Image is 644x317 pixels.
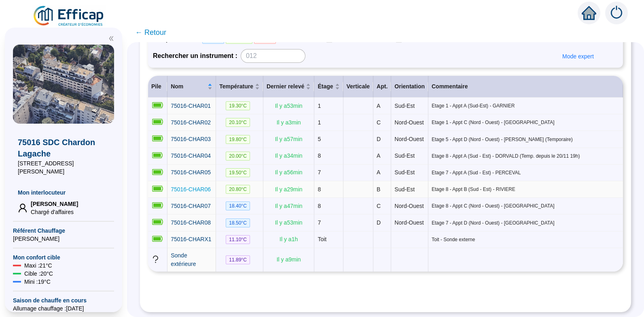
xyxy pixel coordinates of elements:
[171,152,211,160] a: 75016-CHAR04
[108,36,114,41] span: double-left
[277,256,301,263] span: Il y a 9 min
[318,103,321,109] span: 1
[171,102,211,110] a: 75016-CHAR01
[432,103,620,109] span: Etage 1 - Appt A (Sud-Est) - GARNIER
[171,186,211,193] span: 75016-CHAR06
[226,152,250,161] span: 20.00 °C
[171,218,211,227] a: 75016-CHAR08
[318,152,321,159] span: 8
[318,136,321,142] span: 5
[171,82,206,91] span: Nom
[394,119,424,126] span: Nord-Ouest
[377,186,380,193] span: B
[275,203,303,209] span: Il y a 47 min
[13,227,114,235] span: Référent Chauffage
[391,76,428,98] th: Orientation
[171,136,211,142] span: 75016-CHAR03
[31,200,78,208] span: [PERSON_NAME]
[275,103,303,109] span: Il y a 53 min
[171,235,211,244] a: 75016-CHARX1
[171,236,211,242] span: 75016-CHARX1
[171,219,211,226] span: 75016-CHAR08
[171,103,211,109] span: 75016-CHAR01
[13,304,114,313] span: Allumage chauffage : [DATE]
[428,76,623,98] th: Commentaire
[226,135,250,144] span: 19.80 °C
[432,136,620,143] span: Etage 5 - Appt D (Nord - Ouest) - [PERSON_NAME] (Temporaire)
[275,152,303,159] span: Il y a 34 min
[171,251,212,268] a: Sonde extérieure
[394,203,424,209] span: Nord-Ouest
[171,169,211,176] span: 75016-CHAR05
[318,82,333,91] span: Étage
[377,136,381,142] span: D
[562,52,594,61] span: Mode expert
[24,270,53,278] span: Cible : 20 °C
[394,169,415,176] span: Sud-Est
[171,168,211,177] a: 75016-CHAR05
[171,152,211,159] span: 75016-CHAR04
[275,169,303,176] span: Il y a 56 min
[151,255,160,263] span: question
[318,219,321,226] span: 7
[226,168,250,177] span: 19.50 °C
[18,137,109,159] span: 75016 SDC Chardon Lagache
[377,203,381,209] span: C
[31,208,78,216] span: Chargé d'affaires
[13,235,114,243] span: [PERSON_NAME]
[377,219,381,226] span: D
[394,103,415,109] span: Sud-Est
[151,83,161,90] span: Pile
[314,76,343,98] th: Étage
[226,218,250,227] span: 18.50 °C
[394,186,415,193] span: Sud-Est
[226,185,250,194] span: 20.80 °C
[377,152,380,159] span: A
[171,119,211,126] span: 75016-CHAR02
[556,50,600,63] button: Mode expert
[432,119,620,126] span: Etage 1 - Appt C (Nord - Ouest) - [GEOGRAPHIC_DATA]
[171,135,211,144] a: 75016-CHAR03
[18,159,109,176] span: [STREET_ADDRESS][PERSON_NAME]
[394,136,424,142] span: Nord-Ouest
[373,76,391,98] th: Apt.
[171,252,196,267] span: Sonde extérieure
[277,119,301,126] span: Il y a 3 min
[318,203,321,209] span: 8
[432,153,620,159] span: Etage 8 - Appt A (Sud - Est) - DORVALD (Temp. depuis le 20/11 19h)
[18,188,109,197] span: Mon interlocuteur
[24,261,52,270] span: Maxi : 21 °C
[32,5,106,28] img: efficap energie logo
[171,118,211,127] a: 75016-CHAR02
[582,6,596,20] span: home
[605,2,628,24] img: alerts
[241,49,305,63] input: 012
[13,253,114,261] span: Mon confort cible
[226,235,250,244] span: 11.10 °C
[280,236,298,242] span: Il y a 1 h
[226,118,250,127] span: 20.10 °C
[263,76,314,98] th: Dernier relevé
[343,76,374,98] th: Verticale
[275,219,303,226] span: Il y a 53 min
[318,169,321,176] span: 7
[432,220,620,226] span: Etage 7 - Appt D (Nord - Ouest) - [GEOGRAPHIC_DATA]
[226,255,250,264] span: 11.89 °C
[318,236,326,242] span: Toit
[394,152,415,159] span: Sud-Est
[432,169,620,176] span: Etage 7 - Appt A (Sud - Est) - PERCEVAL
[267,82,304,91] span: Dernier relevé
[377,169,380,176] span: A
[432,186,620,193] span: Etage 8 - Appt B (Sud - Est) - RIVIERE
[275,136,303,142] span: Il y a 57 min
[432,203,620,209] span: Etage 8 - Appt C (Nord - Ouest) - [GEOGRAPHIC_DATA]
[394,219,424,226] span: Nord-Ouest
[171,202,211,210] a: 75016-CHAR07
[18,203,28,213] span: user
[13,296,114,304] span: Saison de chauffe en cours
[432,236,620,243] span: Toit - Sonde externe
[377,119,381,126] span: C
[226,201,250,210] span: 18.40 °C
[216,76,263,98] th: Température
[171,203,211,209] span: 75016-CHAR07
